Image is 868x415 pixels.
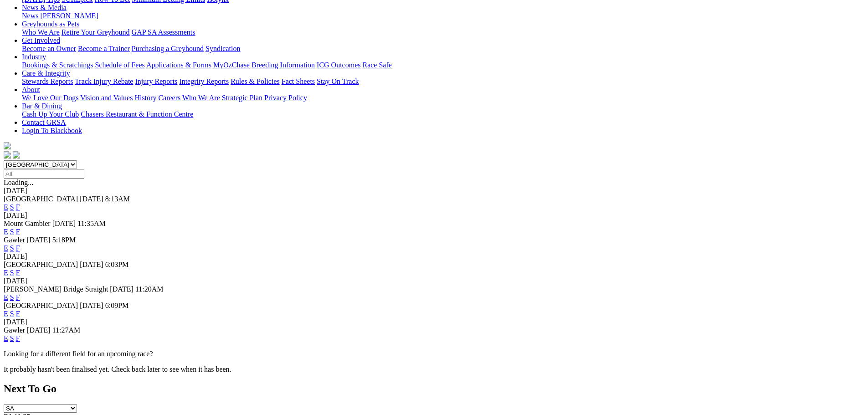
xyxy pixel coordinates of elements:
a: E [4,228,8,236]
a: Who We Are [182,94,220,102]
span: [DATE] [27,326,51,334]
input: Select date [4,169,84,179]
a: Privacy Policy [264,94,307,102]
a: News [22,12,38,20]
a: S [10,293,14,301]
a: Who We Are [22,28,60,36]
a: F [16,203,20,211]
div: [DATE] [4,318,864,326]
a: S [10,310,14,318]
span: [DATE] [80,302,103,309]
a: Race Safe [362,61,391,69]
a: Fact Sheets [282,77,315,85]
span: [DATE] [80,261,103,268]
a: Chasers Restaurant & Function Centre [81,110,193,118]
span: [DATE] [80,195,103,203]
div: About [22,94,864,102]
a: Applications & Forms [146,61,211,69]
span: 6:09PM [105,302,129,309]
a: S [10,334,14,342]
div: [DATE] [4,187,864,195]
span: [DATE] [110,285,134,293]
a: MyOzChase [213,61,250,69]
a: Get Involved [22,36,60,44]
img: facebook.svg [4,151,11,159]
a: Vision and Values [80,94,133,102]
a: History [134,94,156,102]
span: 8:13AM [105,195,130,203]
a: E [4,244,8,252]
a: Greyhounds as Pets [22,20,79,28]
a: Become an Owner [22,45,76,52]
a: GAP SA Assessments [132,28,195,36]
a: F [16,293,20,301]
span: Gawler [4,326,25,334]
span: 11:20AM [135,285,164,293]
span: Gawler [4,236,25,244]
a: Stay On Track [317,77,359,85]
div: Greyhounds as Pets [22,28,864,36]
a: Injury Reports [135,77,177,85]
span: [DATE] [52,220,76,227]
div: Industry [22,61,864,69]
a: About [22,86,40,93]
span: [DATE] [27,236,51,244]
div: [DATE] [4,277,864,285]
a: Retire Your Greyhound [62,28,130,36]
a: E [4,203,8,211]
a: F [16,334,20,342]
div: [DATE] [4,211,864,220]
a: Careers [158,94,180,102]
a: E [4,269,8,277]
a: Integrity Reports [179,77,229,85]
a: We Love Our Dogs [22,94,78,102]
a: F [16,228,20,236]
span: Loading... [4,179,33,186]
a: Industry [22,53,46,61]
a: Contact GRSA [22,118,66,126]
h2: Next To Go [4,383,864,395]
a: F [16,269,20,277]
img: logo-grsa-white.png [4,142,11,149]
div: [DATE] [4,252,864,261]
a: Bar & Dining [22,102,62,110]
span: [GEOGRAPHIC_DATA] [4,302,78,309]
a: Breeding Information [252,61,315,69]
a: Purchasing a Greyhound [132,45,204,52]
span: 11:35AM [77,220,106,227]
p: Looking for a different field for an upcoming race? [4,350,864,358]
a: F [16,244,20,252]
span: 5:18PM [52,236,76,244]
a: S [10,244,14,252]
a: E [4,334,8,342]
a: Track Injury Rebate [75,77,133,85]
a: F [16,310,20,318]
a: E [4,310,8,318]
img: twitter.svg [13,151,20,159]
a: Stewards Reports [22,77,73,85]
a: Rules & Policies [231,77,280,85]
a: Cash Up Your Club [22,110,79,118]
a: [PERSON_NAME] [40,12,98,20]
a: S [10,203,14,211]
a: Bookings & Scratchings [22,61,93,69]
div: Bar & Dining [22,110,864,118]
span: [GEOGRAPHIC_DATA] [4,195,78,203]
a: Care & Integrity [22,69,70,77]
span: [GEOGRAPHIC_DATA] [4,261,78,268]
a: News & Media [22,4,67,11]
a: Strategic Plan [222,94,262,102]
a: Schedule of Fees [95,61,144,69]
a: E [4,293,8,301]
span: 11:27AM [52,326,81,334]
div: News & Media [22,12,864,20]
span: Mount Gambier [4,220,51,227]
a: S [10,228,14,236]
partial: It probably hasn't been finalised yet. Check back later to see when it has been. [4,365,231,373]
div: Get Involved [22,45,864,53]
a: Become a Trainer [78,45,130,52]
a: Login To Blackbook [22,127,82,134]
span: [PERSON_NAME] Bridge Straight [4,285,108,293]
a: Syndication [205,45,240,52]
a: ICG Outcomes [317,61,360,69]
